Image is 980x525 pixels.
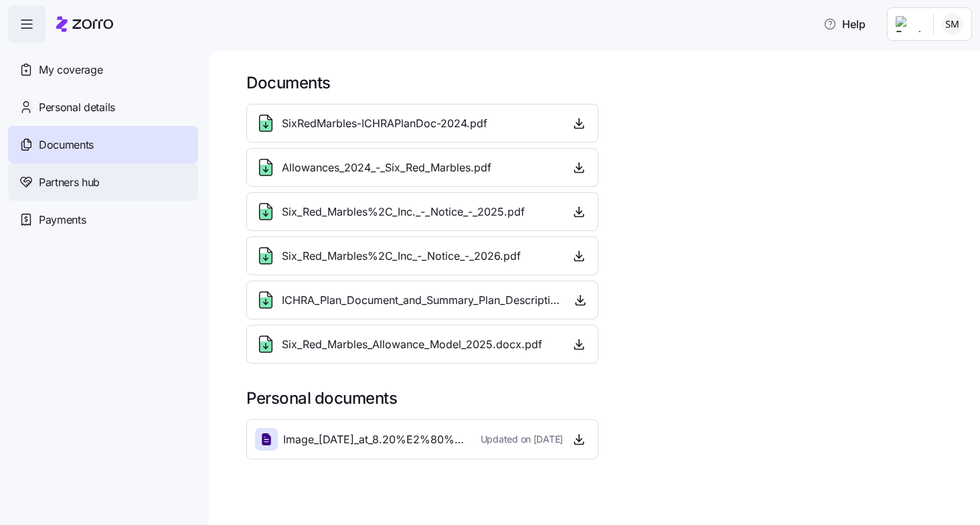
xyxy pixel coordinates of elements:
span: Six_Red_Marbles_Allowance_Model_2025.docx.pdf [282,336,542,353]
a: My coverage [8,51,198,88]
a: Partners hub [8,163,198,201]
span: SixRedMarbles-ICHRAPlanDoc-2024.pdf [282,115,487,132]
a: Payments [8,201,198,238]
span: Allowances_2024_-_Six_Red_Marbles.pdf [282,159,491,176]
span: Image_[DATE]_at_8.20%E2%80%AFAM.jpeg [283,431,470,448]
span: Six_Red_Marbles%2C_Inc._-_Notice_-_2025.pdf [282,204,525,220]
img: 7627e3fa2ad965d13e04dce6c11be440 [942,13,963,35]
span: ICHRA_Plan_Document_and_Summary_Plan_Description_-_2026.pdf [282,292,560,309]
span: Help [823,16,866,32]
span: Documents [39,137,94,153]
a: Documents [8,126,198,163]
button: Help [813,11,876,37]
span: Payments [39,212,86,228]
span: Partners hub [39,174,100,191]
h1: Personal documents [246,388,961,408]
a: Personal details [8,88,198,126]
span: Personal details [39,99,115,116]
span: Six_Red_Marbles%2C_Inc_-_Notice_-_2026.pdf [282,248,521,265]
span: My coverage [39,62,102,78]
span: Updated on [DATE] [481,433,563,446]
img: Employer logo [896,16,922,32]
h1: Documents [246,72,961,93]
